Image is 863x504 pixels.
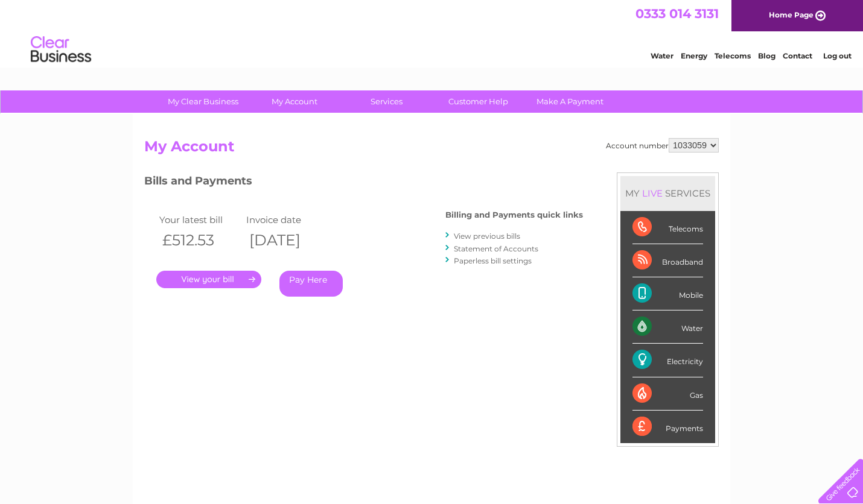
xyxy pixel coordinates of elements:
[681,51,707,60] a: Energy
[632,244,703,277] div: Broadband
[147,7,718,58] div: Clear Business is a trading name of Verastar Limited (registered in [GEOGRAPHIC_DATA] No. 3667643...
[144,172,583,194] h3: Bills and Payments
[606,138,719,153] div: Account number
[620,176,715,210] div: MY SERVICES
[243,228,330,253] th: [DATE]
[144,138,719,161] h2: My Account
[632,344,703,377] div: Electricity
[640,187,665,199] div: LIVE
[783,51,812,60] a: Contact
[245,90,345,113] a: My Account
[279,271,343,297] a: Pay Here
[454,244,538,253] a: Statement of Accounts
[156,212,243,228] td: Your latest bill
[632,277,703,310] div: Mobile
[243,212,330,228] td: Invoice date
[454,232,520,241] a: View previous bills
[428,90,528,113] a: Customer Help
[758,51,775,60] a: Blog
[30,31,92,68] img: logo.png
[715,51,751,60] a: Telecoms
[632,377,703,411] div: Gas
[337,90,436,113] a: Services
[632,411,703,443] div: Payments
[520,90,620,113] a: Make A Payment
[651,51,674,60] a: Water
[454,256,532,265] a: Paperless bill settings
[156,228,243,253] th: £512.53
[823,51,852,60] a: Log out
[635,6,719,21] a: 0333 014 3131
[156,271,261,288] a: .
[153,90,253,113] a: My Clear Business
[632,211,703,244] div: Telecoms
[445,210,583,219] h4: Billing and Payments quick links
[632,310,703,344] div: Water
